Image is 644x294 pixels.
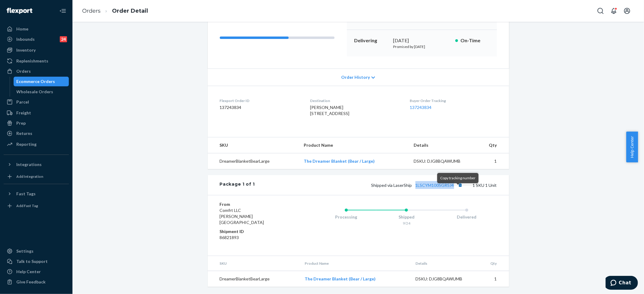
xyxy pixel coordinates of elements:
a: Settings [4,246,69,256]
div: Shipped [376,214,437,220]
a: Replenishments [4,56,69,66]
span: Order History [341,74,370,80]
div: Processing [316,214,376,220]
a: Prep [4,118,69,128]
div: Reporting [16,141,37,147]
button: Open Search Box [594,5,607,17]
a: Add Fast Tag [4,201,69,211]
dt: Buyer Order Tracking [410,98,497,103]
div: Parcel [16,99,29,105]
a: Help Center [4,267,69,276]
p: On-Time [460,37,490,44]
td: 1 [477,271,509,287]
th: Qty [475,137,509,153]
button: Open notifications [608,5,620,17]
p: Promised by [DATE] [393,44,450,49]
span: [PERSON_NAME] [STREET_ADDRESS] [310,105,349,116]
dt: Shipment ID [220,228,292,235]
button: Fast Tags [4,189,69,199]
div: Replenishments [16,58,48,64]
th: SKU [208,256,300,271]
dt: Flexport Order ID [220,98,300,103]
a: Ecommerce Orders [14,77,69,86]
div: Returns [16,130,32,136]
div: Inbounds [16,36,35,42]
a: Order Detail [112,8,148,14]
button: Give Feedback [4,277,69,287]
button: Integrations [4,160,69,169]
span: Copy tracking number [440,176,476,180]
div: 24 [60,36,67,42]
td: DreamerBlanketBearLarge [208,153,299,169]
a: The Dreamer Blanket (Bear / Large) [305,276,376,281]
div: DSKU: DJG8BQAWUMB [414,158,470,164]
div: Prep [16,120,26,126]
dt: Destination [310,98,400,103]
div: Freight [16,110,31,116]
div: Home [16,26,28,32]
a: Orders [4,66,69,76]
a: Home [4,24,69,34]
a: Freight [4,108,69,118]
img: Flexport logo [7,8,32,14]
button: Open account menu [621,5,633,17]
th: Details [409,137,475,153]
button: Help Center [626,132,638,162]
a: Parcel [4,97,69,107]
div: Give Feedback [16,279,46,285]
a: 137243834 [410,105,431,110]
div: Help Center [16,269,41,275]
a: Wholesale Orders [14,87,69,97]
dt: From [220,201,292,207]
th: SKU [208,137,299,153]
div: Ecommerce Orders [17,78,55,85]
p: Delivering [354,37,389,44]
div: Integrations [16,161,42,168]
div: Fast Tags [16,191,36,197]
dd: 137243834 [220,104,300,110]
a: 1LSCYM1005GR5J4 [415,183,454,188]
a: Add Integration [4,172,69,181]
th: Qty [477,256,509,271]
span: Shipped via LaserShip [371,183,464,188]
a: The Dreamer Blanket (Bear / Large) [304,158,375,164]
th: Details [411,256,477,271]
div: Add Integration [16,174,43,179]
a: Inbounds24 [4,34,69,44]
th: Product Name [299,137,409,153]
button: Talk to Support [4,257,69,266]
div: Inventory [16,47,36,53]
div: [DATE] [393,37,450,44]
div: Settings [16,248,34,254]
span: Comfrt LLC [PERSON_NAME][GEOGRAPHIC_DATA] [220,208,264,225]
td: 1 [475,153,509,169]
div: Talk to Support [16,258,48,264]
a: Returns [4,129,69,138]
div: Package 1 of 1 [220,181,255,189]
a: Orders [82,8,101,14]
th: Product Name [300,256,411,271]
div: 9/24 [376,221,437,226]
div: Add Fast Tag [16,203,38,208]
div: 1 SKU 1 Unit [255,181,497,189]
div: Orders [16,68,31,74]
ol: breadcrumbs [77,2,153,20]
div: Delivered [437,214,497,220]
button: Close Navigation [57,5,69,17]
div: DSKU: DJG8BQAWUMB [415,276,472,282]
a: Reporting [4,139,69,149]
td: DreamerBlanketBearLarge [208,271,300,287]
a: Inventory [4,45,69,55]
dd: 86821893 [220,235,292,241]
div: Wholesale Orders [17,89,53,95]
iframe: Opens a widget where you can chat to one of our agents [606,276,638,291]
